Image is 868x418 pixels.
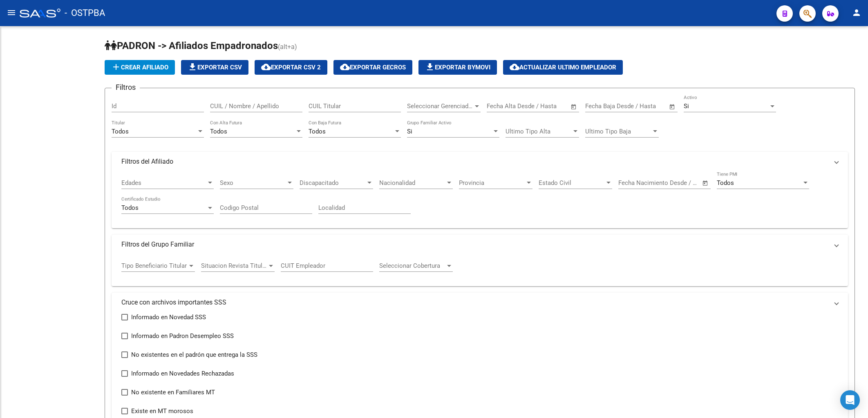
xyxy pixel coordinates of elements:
[121,157,828,166] mat-panel-title: Filtros del Afiliado
[619,102,659,110] input: End date
[131,387,215,397] span: No existente en Familiares MT
[111,62,121,72] mat-icon: add
[425,62,435,72] mat-icon: file_download
[210,128,227,135] span: Todos
[131,406,193,416] span: Existe en MT morosos
[261,64,321,71] span: Exportar CSV 2
[255,60,327,75] button: Exportar CSV 2
[300,179,366,187] span: Discapacitado
[510,62,519,72] mat-icon: cloud_download
[201,262,267,269] span: Situacion Revista Titular
[539,179,605,187] span: Estado Civil
[112,235,848,254] mat-expansion-panel-header: Filtros del Grupo Familiar
[111,64,168,71] span: Crear Afiliado
[121,298,828,307] mat-panel-title: Cruce con archivos importantes SSS
[379,262,445,269] span: Seleccionar Cobertura
[717,179,734,187] span: Todos
[407,128,412,135] span: Si
[840,390,860,410] div: Open Intercom Messenger
[261,62,271,72] mat-icon: cloud_download
[510,64,616,71] span: Actualizar ultimo Empleador
[278,43,297,51] span: (alt+a)
[121,240,828,249] mat-panel-title: Filtros del Grupo Familiar
[585,102,612,110] input: Start date
[418,60,497,75] button: Exportar Bymovi
[852,8,861,18] mat-icon: person
[487,102,513,110] input: Start date
[121,204,139,211] span: Todos
[7,8,16,18] mat-icon: menu
[220,179,286,187] span: Sexo
[333,60,412,75] button: Exportar GECROS
[340,64,406,71] span: Exportar GECROS
[112,171,848,229] div: Filtros del Afiliado
[701,178,710,188] button: Open calendar
[503,60,623,75] button: Actualizar ultimo Empleador
[105,60,175,75] button: Crear Afiliado
[181,60,248,75] button: Exportar CSV
[112,293,848,312] mat-expansion-panel-header: Cruce con archivos importantes SSS
[585,128,651,135] span: Ultimo Tipo Baja
[425,64,490,71] span: Exportar Bymovi
[459,179,525,187] span: Provincia
[112,128,129,135] span: Todos
[668,102,677,111] button: Open calendar
[684,102,689,110] span: Si
[569,102,579,111] button: Open calendar
[131,350,257,360] span: No existentes en el padrón que entrega la SSS
[506,128,572,135] span: Ultimo Tipo Alta
[188,62,197,72] mat-icon: file_download
[652,179,692,187] input: End date
[131,312,206,322] span: Informado en Novedad SSS
[309,128,326,135] span: Todos
[340,62,350,72] mat-icon: cloud_download
[131,331,234,341] span: Informado en Padron Desempleo SSS
[521,102,560,110] input: End date
[379,179,445,187] span: Nacionalidad
[407,102,473,110] span: Seleccionar Gerenciador
[121,262,188,269] span: Tipo Beneficiario Titular
[131,369,234,378] span: Informado en Novedades Rechazadas
[65,4,105,22] span: - OSTPBA
[112,254,848,286] div: Filtros del Grupo Familiar
[112,152,848,171] mat-expansion-panel-header: Filtros del Afiliado
[188,64,242,71] span: Exportar CSV
[121,179,206,187] span: Edades
[618,179,645,187] input: Start date
[105,40,278,51] span: PADRON -> Afiliados Empadronados
[112,82,140,93] h3: Filtros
